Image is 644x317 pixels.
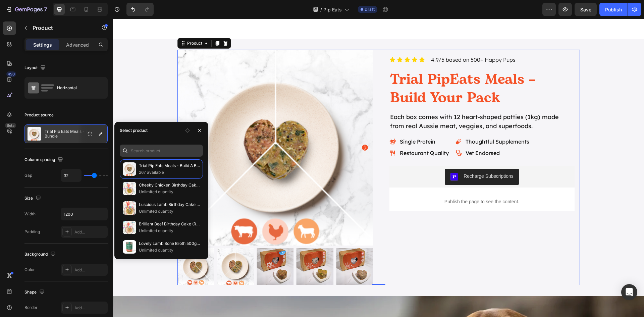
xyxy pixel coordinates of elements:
[123,240,136,254] img: collections
[123,162,136,176] img: collections
[74,267,106,273] div: Add...
[139,182,200,189] p: Cheeky Chicken Birthday Cake (Retail)
[580,7,591,12] span: Save
[45,129,105,139] p: Trial Pip Eats Meals - Build A Bundle
[123,221,136,234] img: collections
[139,169,200,176] p: 267 available
[3,3,50,16] button: 7
[276,179,462,187] p: Publish the page to see the content.
[24,63,47,72] div: Layout
[28,127,41,141] img: product feature img
[249,126,255,132] button: Carousel Next Arrow
[57,80,98,96] div: Horizontal
[123,201,136,215] img: collections
[6,71,16,77] div: 450
[139,240,200,247] p: Lovely Lamb Bone Broth 500g Retail
[323,6,342,13] span: Pip Eats
[74,229,106,235] div: Add...
[332,150,406,166] button: Recharge Subscriptions
[575,3,597,16] button: Save
[320,6,322,13] span: /
[44,5,47,13] p: 7
[123,182,136,195] img: collections
[605,6,622,13] div: Publish
[599,3,628,16] button: Publish
[139,227,200,234] p: Unlimited quantity
[24,288,46,297] div: Shape
[24,211,36,217] div: Width
[24,267,35,273] div: Color
[318,37,402,45] p: 4.9/5 based on 500+ Happy Pups
[287,130,336,138] p: Restaurant Quality
[73,21,91,28] div: Product
[120,127,148,134] div: Select product
[353,130,416,138] p: Vet Endorsed
[113,19,644,317] iframe: Design area
[24,250,57,259] div: Background
[353,119,416,127] p: Thoughtful Supplements
[139,247,200,254] p: Unlimited quantity
[139,221,200,227] p: Brilliant Beef Birthday Cake (Retail)
[276,51,462,89] h2: Trial PipEats Meals – Build Your Pack
[24,172,32,178] div: Gap
[139,189,200,195] p: Unlimited quantity
[126,3,154,16] div: Undo/Redo
[120,145,203,157] input: Search in Settings & Advanced
[66,41,89,48] p: Advanced
[24,112,54,118] div: Product source
[351,154,400,161] div: Recharge Subscriptions
[24,194,42,203] div: Size
[33,41,52,48] p: Settings
[24,155,64,164] div: Column spacing
[24,305,38,311] div: Border
[277,94,461,112] p: Each box comes with 12 heart-shaped patties (1kg) made from real Aussie meat, veggies, and superf...
[287,119,336,127] p: Single Protein
[139,201,200,208] p: Luscious Lamb Birthday Cake (Retail)
[24,229,40,235] div: Padding
[33,24,90,32] p: Product
[5,123,16,128] div: Beta
[74,305,106,311] div: Add...
[61,169,81,181] input: Auto
[61,208,107,220] input: Auto
[621,284,637,300] div: Open Intercom Messenger
[139,208,200,215] p: Unlimited quantity
[139,162,200,169] p: Trial Pip Eats Meals - Build A Bundle
[365,6,375,12] span: Draft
